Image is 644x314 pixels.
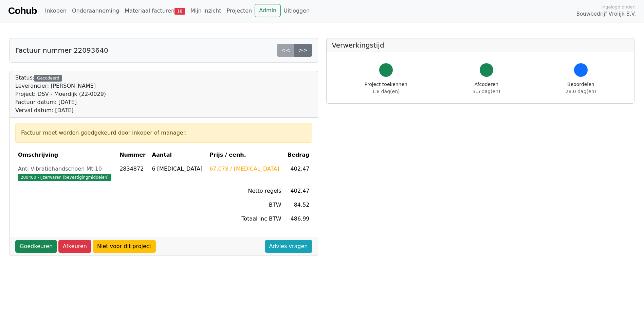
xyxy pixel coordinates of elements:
a: >> [294,44,312,57]
div: Factuur datum: [DATE] [15,98,106,106]
div: Project: DSV - Moerdijk (22-0029) [15,90,106,98]
span: Ingelogd onder: [601,4,636,10]
div: Beoordelen [566,81,596,95]
span: 3.5 dag(en) [473,89,500,94]
h5: Verwerkingstijd [332,41,629,49]
a: Uitloggen [281,4,312,18]
div: Leverancier: [PERSON_NAME] [15,82,106,90]
a: Afkeuren [58,240,91,253]
a: Niet voor dit project [93,240,156,253]
h5: Factuur nummer 22093640 [15,46,108,54]
a: Onderaanneming [69,4,122,18]
a: Materiaal facturen18 [122,4,188,18]
a: Cohub [8,3,37,19]
td: 486.99 [284,212,312,226]
th: Omschrijving [15,148,117,162]
a: Projecten [224,4,255,18]
th: Nummer [117,148,149,162]
div: Afcoderen [473,81,500,95]
a: Advies vragen [265,240,312,253]
div: Gecodeerd [34,75,62,82]
a: Anti Vibratiehandschoen Mt 10200400 - IJzerwaren (bevestigingmiddelen) [18,165,114,181]
a: Goedkeuren [15,240,57,253]
th: Aantal [149,148,207,162]
span: 200400 - IJzerwaren (bevestigingmiddelen) [18,174,111,181]
div: Anti Vibratiehandschoen Mt 10 [18,165,114,173]
td: Netto regels [207,184,284,198]
td: BTW [207,198,284,212]
span: 28.0 dag(en) [566,89,596,94]
span: Bouwbedrijf Vrolijk B.V. [576,10,636,18]
td: 402.47 [284,162,312,184]
a: Inkopen [42,4,69,18]
td: 402.47 [284,184,312,198]
span: 18 [174,8,185,15]
div: Status: [15,74,106,115]
td: Totaal inc BTW [207,212,284,226]
div: Factuur moet worden goedgekeurd door inkoper of manager. [21,129,307,137]
div: 6 [MEDICAL_DATA] [152,165,204,173]
a: Mijn inzicht [188,4,224,18]
td: 84.52 [284,198,312,212]
a: Admin [255,4,281,17]
th: Bedrag [284,148,312,162]
div: 67.078 / [MEDICAL_DATA] [209,165,281,173]
span: 1.8 dag(en) [372,89,400,94]
td: 2834872 [117,162,149,184]
div: Project toekennen [365,81,407,95]
div: Verval datum: [DATE] [15,106,106,115]
th: Prijs / eenh. [207,148,284,162]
